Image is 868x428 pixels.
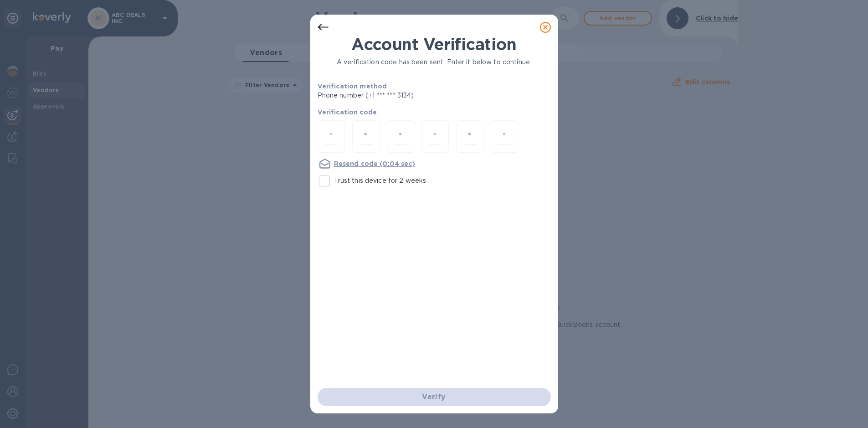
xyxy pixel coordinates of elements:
p: Trust this device for 2 weeks [334,176,426,186]
p: Verification code [318,108,551,117]
b: Verification method [318,83,387,90]
p: A verification code has been sent. Enter it below to continue. [318,57,551,67]
p: Phone number (+1 *** *** 3134) [318,91,484,100]
u: Resend code (0:04 sec) [334,160,415,167]
h1: Account Verification [318,35,551,54]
